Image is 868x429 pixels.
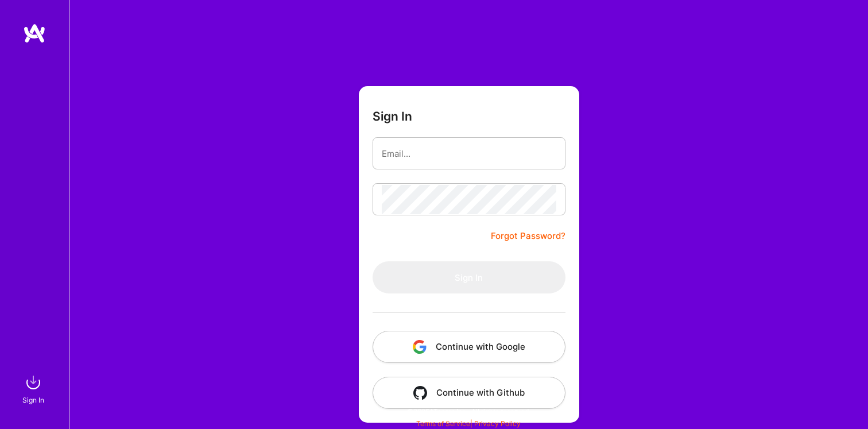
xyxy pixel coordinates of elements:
img: logo [23,23,46,44]
a: sign inSign In [24,371,45,406]
button: Continue with Google [373,331,565,363]
a: Terms of Service [416,419,470,428]
img: icon [413,340,427,354]
img: icon [413,386,427,400]
div: © 2025 ATeams Inc., All rights reserved. [69,397,868,426]
span: | [416,419,521,428]
a: Forgot Password? [491,229,565,243]
input: Email... [382,139,556,168]
button: Sign In [373,261,565,293]
div: Sign In [22,394,44,406]
button: Continue with Github [373,377,565,409]
img: sign in [22,371,45,394]
a: Privacy Policy [474,419,521,428]
h3: Sign In [373,109,412,123]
